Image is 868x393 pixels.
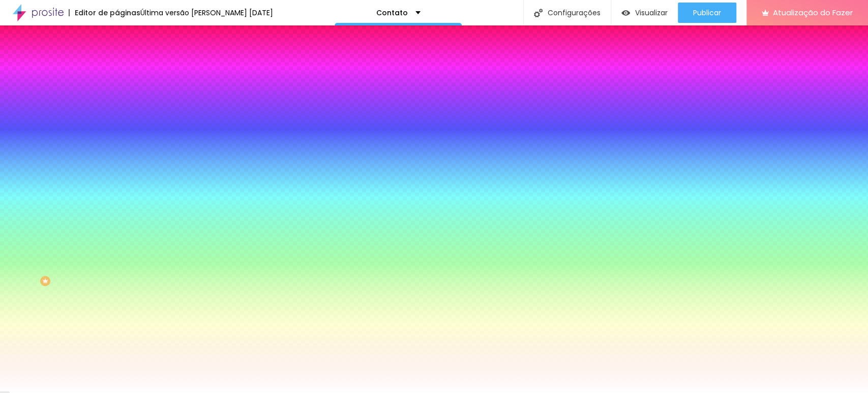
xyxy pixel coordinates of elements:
[75,8,140,18] font: Editor de páginas
[140,8,273,18] font: Última versão [PERSON_NAME] [DATE]
[534,9,543,17] img: Ícone
[611,3,678,23] button: Visualizar
[693,8,721,18] font: Publicar
[548,8,601,18] font: Configurações
[621,9,630,17] img: view-1.svg
[376,8,408,18] font: Contato
[635,8,668,18] font: Visualizar
[678,3,736,23] button: Publicar
[773,7,853,18] font: Atualização do Fazer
